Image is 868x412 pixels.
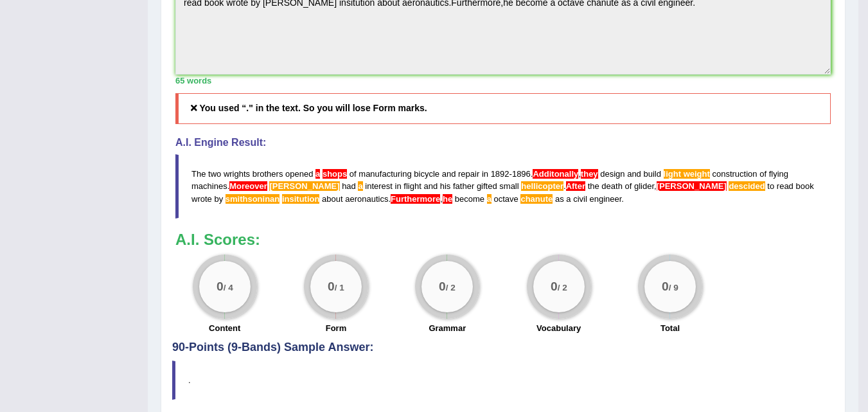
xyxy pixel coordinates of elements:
[391,194,440,204] span: Add a space between sentences. (did you mean: Furthermore)
[681,169,684,179] span: Did you mean “lightweight”?
[578,169,581,179] span: Put a space after the comma. (did you mean: , they)
[664,169,681,179] span: Did you mean “lightweight”?
[322,194,343,204] span: about
[643,169,660,179] span: build
[555,194,564,204] span: as
[439,280,446,294] big: 0
[269,181,339,191] span: Possible spelling mistake found. (did you mean: Wright)
[566,194,571,204] span: a
[512,169,531,179] span: 1896
[443,194,452,204] span: Put a space after the comma. (did you mean: , he)
[600,169,624,179] span: design
[223,283,233,292] small: / 4
[446,283,456,292] small: / 2
[323,169,347,179] span: The plural noun “shops” cannot be used with the article “a”. Did you mean “a shop” or “shops”?
[712,169,757,179] span: construction
[395,181,402,191] span: in
[566,181,585,191] span: Add a space between sentences. (did you mean: After)
[769,169,788,179] span: flying
[208,169,221,179] span: two
[536,322,581,334] label: Vocabulary
[342,181,356,191] span: had
[453,181,474,191] span: father
[458,169,479,179] span: repair
[660,322,680,334] label: Total
[573,194,587,204] span: civil
[759,169,766,179] span: of
[217,280,224,294] big: 0
[499,181,518,191] span: small
[440,181,451,191] span: his
[285,169,313,179] span: opened
[491,169,509,179] span: 1892
[229,181,267,191] span: A comma may be missing after the conjunctive/linking adverb ‘Moreover’. (did you mean: Moreover,)
[365,181,393,191] span: interest
[557,283,567,292] small: / 2
[350,169,357,179] span: of
[191,169,206,179] span: The
[455,194,484,204] span: become
[224,169,250,179] span: wrights
[520,194,553,204] span: Possible spelling mistake found. (did you mean: Canute)
[589,194,621,204] span: engineer
[226,194,280,204] span: Possible spelling mistake found. (did you mean: Smithsonian)
[551,280,558,294] big: 0
[315,169,320,179] span: The plural noun “shops” cannot be used with the article “a”. Did you mean “a shop” or “shops”?
[359,169,411,179] span: manufacturing
[335,283,344,292] small: / 1
[214,194,223,204] span: by
[795,181,813,191] span: book
[175,93,831,123] h5: You used “." in the text. So you will lose Form marks.
[627,169,641,179] span: and
[175,154,831,218] blockquote: - . . . . .
[482,169,488,179] span: in
[477,181,497,191] span: gifted
[345,194,388,204] span: aeronautics
[175,137,831,148] h4: A.I. Engine Result:
[403,181,421,191] span: flight
[581,169,598,179] span: Put a space after the comma. (did you mean: , they)
[423,181,438,191] span: and
[601,181,623,191] span: death
[191,181,227,191] span: machines
[625,181,632,191] span: of
[684,169,710,179] span: Did you mean “lightweight”?
[320,169,323,179] span: The plural noun “shops” cannot be used with the article “a”. Did you mean “a shop” or “shops”?
[414,169,439,179] span: bicycle
[175,231,260,248] b: A.I. Scores:
[175,75,831,87] div: 65 words
[767,181,774,191] span: to
[634,181,654,191] span: glider
[209,322,240,334] label: Content
[429,322,466,334] label: Grammar
[494,194,518,204] span: octave
[654,181,657,191] span: Put a space after the comma. (did you mean: , Wright)
[440,194,443,204] span: Put a space after the comma. (did you mean: , he)
[172,361,834,400] blockquote: .
[657,181,727,191] span: Put a space after the comma. (did you mean: , Wright)
[662,280,669,294] big: 0
[252,169,283,179] span: brothers
[191,194,212,204] span: wrote
[282,194,320,204] span: Possible spelling mistake found. (did you mean: institution)
[328,280,335,294] big: 0
[442,169,456,179] span: and
[487,194,492,204] span: Use “an” instead of ‘a’ if the following word starts with a vowel sound, e.g. ‘an article’, ‘an h...
[588,181,599,191] span: the
[533,169,578,179] span: Add a space between sentences. (did you mean: Additonally)
[777,181,793,191] span: read
[326,322,347,334] label: Form
[729,181,765,191] span: Possible spelling mistake found. (did you mean: decided)
[669,283,678,292] small: / 9
[358,181,362,191] span: Use “an” instead of ‘a’ if the following word starts with a vowel sound, e.g. ‘an article’, ‘an h...
[521,181,563,191] span: Possible spelling mistake found. (did you mean: helicopter)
